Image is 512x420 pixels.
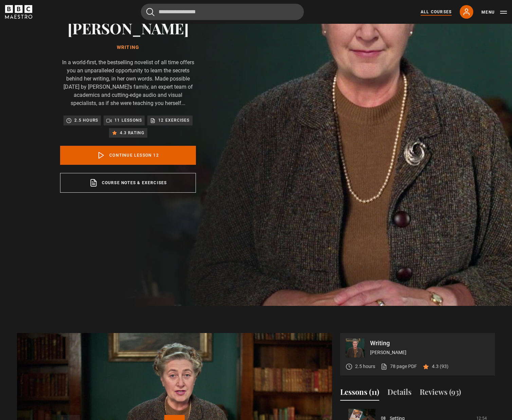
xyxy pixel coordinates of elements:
button: Submit the search query [146,8,154,16]
h2: [PERSON_NAME] [60,19,196,37]
p: Writing [370,340,490,346]
a: Continue lesson 12 [60,146,196,165]
button: Lessons (11) [340,386,379,401]
p: 4.3 (93) [432,363,449,370]
a: 78 page PDF [381,363,417,370]
h1: Writing [60,45,196,50]
button: Reviews (93) [420,386,461,401]
button: Toggle navigation [481,9,507,16]
p: 12 exercises [158,117,189,124]
input: Search [141,4,304,20]
p: 4.3 rating [120,129,145,136]
svg: BBC Maestro [5,5,32,19]
p: 11 lessons [114,117,142,124]
p: [PERSON_NAME] [370,349,490,356]
a: All Courses [421,9,452,15]
p: 2.5 hours [355,363,375,370]
button: Details [387,386,412,401]
a: Course notes & exercises [60,173,196,193]
p: 2.5 hours [74,117,98,124]
p: In a world-first, the bestselling novelist of all time offers you an unparalleled opportunity to ... [60,58,196,107]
